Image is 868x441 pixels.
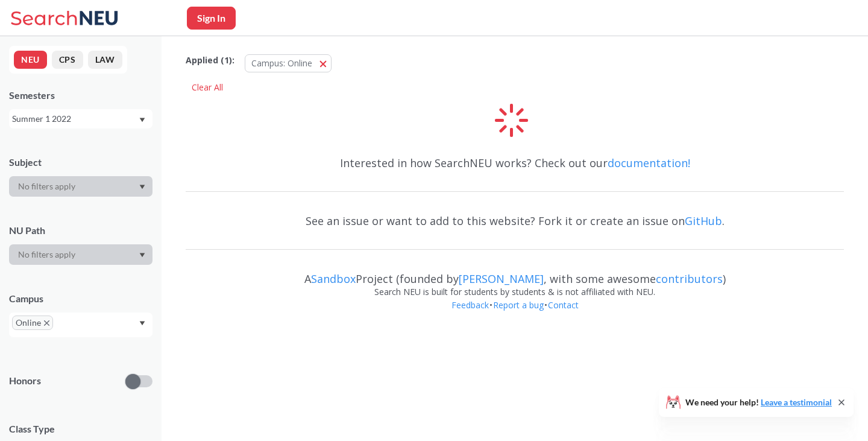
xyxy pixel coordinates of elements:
button: CPS [52,51,83,69]
a: Sandbox [311,271,356,286]
div: Semesters [9,89,153,102]
a: GitHub [685,214,722,228]
button: Campus: Online [245,54,332,72]
div: Subject [9,156,153,169]
div: Dropdown arrow [9,176,153,197]
span: OnlineX to remove pill [12,316,53,330]
a: Leave a testimonial [761,397,832,407]
div: See an issue or want to add to this website? Fork it or create an issue on . [186,203,844,238]
svg: Dropdown arrow [139,185,145,189]
div: Clear All [186,78,229,97]
div: Summer 1 2022 [12,112,138,125]
a: [PERSON_NAME] [459,271,544,286]
a: Contact [547,299,579,311]
span: Campus: Online [251,57,312,69]
div: Search NEU is built for students by students & is not affiliated with NEU. [186,285,844,299]
svg: Dropdown arrow [139,253,145,258]
div: Interested in how SearchNEU works? Check out our [186,145,844,180]
a: Feedback [451,299,489,311]
div: A Project (founded by , with some awesome ) [186,261,844,285]
span: We need your help! [685,398,832,407]
a: documentation! [608,156,690,170]
div: • • [186,299,844,330]
svg: X to remove pill [44,320,49,326]
span: Class Type [9,422,153,436]
button: LAW [88,51,122,69]
svg: Dropdown arrow [139,321,145,326]
div: Campus [9,292,153,305]
span: Applied ( 1 ): [186,54,234,67]
button: Sign In [187,7,236,30]
div: Dropdown arrow [9,244,153,265]
div: NU Path [9,224,153,237]
a: Report a bug [492,299,544,311]
div: OnlineX to remove pillDropdown arrow [9,313,153,337]
svg: Dropdown arrow [139,118,145,122]
button: NEU [14,51,47,69]
p: Honors [9,374,41,388]
div: Summer 1 2022Dropdown arrow [9,109,153,128]
a: contributors [656,271,723,286]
